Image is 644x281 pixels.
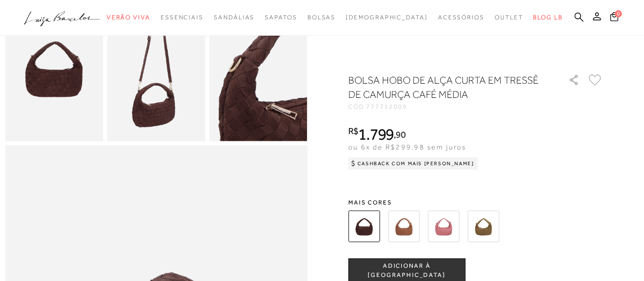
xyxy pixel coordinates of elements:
[348,126,358,136] i: R$
[367,103,407,110] span: 777712009
[607,11,622,25] button: 0
[214,8,254,27] a: categoryNavScreenReaderText
[265,14,297,21] span: Sapatos
[438,14,484,21] span: Acessórios
[349,262,465,279] span: ADICIONAR À [GEOGRAPHIC_DATA]
[396,129,405,140] span: 90
[348,143,466,151] span: ou 6x de R$299,98 sem juros
[358,125,394,143] span: 1.799
[615,10,622,17] span: 0
[495,8,523,27] a: categoryNavScreenReaderText
[161,14,203,21] span: Essenciais
[533,8,563,27] a: BLOG LB
[107,8,150,27] a: categoryNavScreenReaderText
[428,211,459,242] img: BOLSA HOBO DE ALÇA CURTA EM TRESSÊ DE CAMURÇA ROSA QUARTZO MÉDIA
[346,14,428,21] span: [DEMOGRAPHIC_DATA]
[348,199,603,206] span: Mais cores
[161,8,203,27] a: categoryNavScreenReaderText
[348,211,380,242] img: BOLSA HOBO DE ALÇA CURTA EM TRESSÊ DE CAMURÇA CAFÉ MÉDIA
[107,14,150,21] span: Verão Viva
[533,14,563,21] span: BLOG LB
[348,158,478,170] div: Cashback com Mais [PERSON_NAME]
[388,211,420,242] img: BOLSA HOBO DE ALÇA CURTA EM TRESSÊ DE CAMURÇA CARAMELO MÉDIA
[214,14,254,21] span: Sandálias
[307,14,336,21] span: Bolsas
[265,8,297,27] a: categoryNavScreenReaderText
[468,211,499,242] img: BOLSA HOBO DE ALÇA CURTA EM TRESSÊ DE CAMURÇA VERDE ASPARGO MÉDIA
[495,14,523,21] span: Outlet
[438,8,484,27] a: categoryNavScreenReaderText
[394,130,405,139] i: ,
[348,73,539,101] h1: BOLSA HOBO DE ALÇA CURTA EM TRESSÊ DE CAMURÇA CAFÉ MÉDIA
[348,104,552,110] div: CÓD:
[307,8,336,27] a: categoryNavScreenReaderText
[346,8,428,27] a: noSubCategoriesText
